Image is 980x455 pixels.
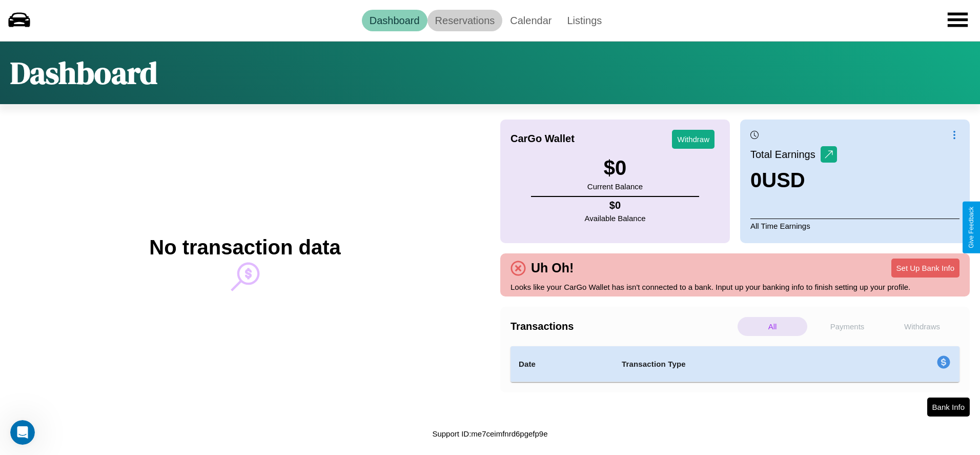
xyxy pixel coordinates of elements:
h4: CarGo Wallet [511,133,575,145]
p: Current Balance [587,180,643,193]
button: Bank Info [927,398,970,417]
p: Withdraws [887,317,957,336]
p: Available Balance [585,211,646,225]
h4: Transactions [511,321,735,332]
h4: $ 0 [585,200,646,211]
p: All [738,317,807,336]
p: All Time Earnings [750,219,959,233]
h4: Transaction Type [622,358,853,370]
h4: Uh Oh! [526,261,579,275]
p: Total Earnings [750,145,821,164]
div: Give Feedback [968,207,975,248]
a: Calendar [502,10,559,31]
h2: No transaction data [149,236,340,259]
button: Withdraw [672,130,714,149]
p: Support ID: me7ceimfnrd6pgefp9e [432,427,547,441]
p: Looks like your CarGo Wallet has isn't connected to a bank. Input up your banking info to finish ... [511,280,959,294]
h1: Dashboard [10,52,157,94]
table: simple table [511,346,959,382]
a: Dashboard [362,10,427,31]
a: Listings [559,10,609,31]
iframe: Intercom live chat [10,420,35,445]
a: Reservations [427,10,503,31]
h3: $ 0 [587,156,643,180]
button: Set Up Bank Info [891,259,959,278]
h4: Date [519,358,605,370]
p: Payments [812,317,882,336]
h3: 0 USD [750,169,837,192]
